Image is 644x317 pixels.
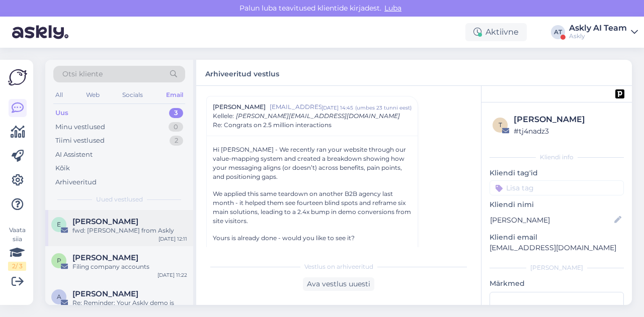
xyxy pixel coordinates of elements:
div: [DATE] 11:22 [157,271,187,279]
div: Askly [569,32,627,40]
span: Vestlus on arhiveeritud [304,262,373,271]
div: 3 [169,108,183,118]
p: Yours is already done - would you like to see it? [213,234,412,243]
div: All [53,88,65,101]
p: Kliendi email [490,232,624,243]
div: AI Assistent [55,150,93,160]
input: Lisa nimi [490,215,612,226]
label: Arhiveeritud vestlus [205,66,279,79]
div: fwd: [PERSON_NAME] from Askly [72,226,187,235]
div: Arhiveeritud [55,177,97,187]
img: pd [615,89,624,98]
div: [PERSON_NAME] [514,114,621,126]
div: AT [551,25,565,39]
div: 2 [170,136,183,146]
p: Kliendi nimi [490,199,624,210]
div: Ava vestlus uuesti [303,277,374,291]
span: E [57,221,61,228]
span: Aistė Maldaikienė [72,289,138,298]
div: Filing company accounts [72,262,187,271]
span: [PERSON_NAME][EMAIL_ADDRESS][DOMAIN_NAME] [236,112,400,120]
span: t [499,121,502,129]
span: Otsi kliente [62,69,103,79]
span: P [57,257,61,264]
span: Luba [381,4,405,13]
div: Uus [55,108,68,118]
div: Web [84,88,102,101]
a: Askly AI TeamAskly [569,24,638,40]
div: Aktiivne [465,23,527,41]
span: Elena Lehmann [72,217,138,226]
div: Askly AI Team [569,24,627,32]
p: Märkmed [490,278,624,289]
div: 2 / 3 [8,262,26,271]
div: 0 [169,122,183,132]
div: [PERSON_NAME] [490,263,624,272]
span: Kellele : [213,112,234,120]
img: Askly Logo [8,68,27,87]
div: Email [164,88,185,101]
div: Vaata siia [8,226,26,271]
div: [DATE] 14:45 [321,104,353,112]
p: We applied this same teardown on another B2B agency last month - it helped them see fourteen blin... [213,189,412,226]
div: Re: Reminder: Your Askly demo is [DATE] [72,298,187,316]
div: # tj4nadz3 [514,126,621,137]
span: A [57,293,61,300]
span: Peter Green [72,253,138,262]
div: [DATE] 12:11 [158,235,187,243]
span: Re: Congrats on 2.5 million interactions [213,121,332,130]
p: Kliendi tag'id [490,168,624,178]
div: ( umbes 23 tunni eest ) [355,104,412,112]
div: Kliendi info [490,153,624,162]
p: [EMAIL_ADDRESS][DOMAIN_NAME] [490,243,624,253]
span: [PERSON_NAME] [213,102,266,112]
input: Lisa tag [490,180,624,195]
span: Uued vestlused [96,195,143,204]
div: Socials [120,88,145,101]
p: Hi [PERSON_NAME] - We recently ran your website through our value-mapping system and created a br... [213,145,412,181]
div: Tiimi vestlused [55,136,105,146]
div: Kõik [55,163,70,173]
span: [EMAIL_ADDRESS][DOMAIN_NAME] [270,102,321,112]
div: Minu vestlused [55,122,105,132]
